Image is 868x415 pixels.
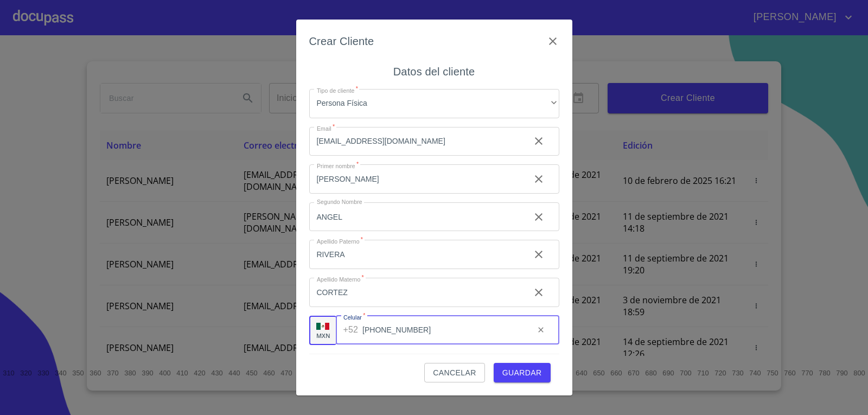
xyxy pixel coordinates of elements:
button: Guardar [494,363,551,383]
h6: Datos del cliente [393,63,475,80]
img: R93DlvwvvjP9fbrDwZeCRYBHk45OWMq+AAOlFVsxT89f82nwPLnD58IP7+ANJEaWYhP0Tx8kkA0WlQMPQsAAgwAOmBj20AXj6... [316,323,329,330]
div: Persona Física [309,89,559,118]
button: clear input [526,241,552,267]
button: clear input [526,128,552,154]
h6: Crear Cliente [309,33,374,50]
span: Guardar [502,366,542,380]
button: clear input [526,204,552,230]
button: clear input [526,279,552,305]
p: +52 [343,323,359,336]
button: Cancelar [424,363,484,383]
button: clear input [530,319,552,341]
button: clear input [526,166,552,192]
span: Cancelar [433,366,476,380]
p: MXN [316,331,330,340]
